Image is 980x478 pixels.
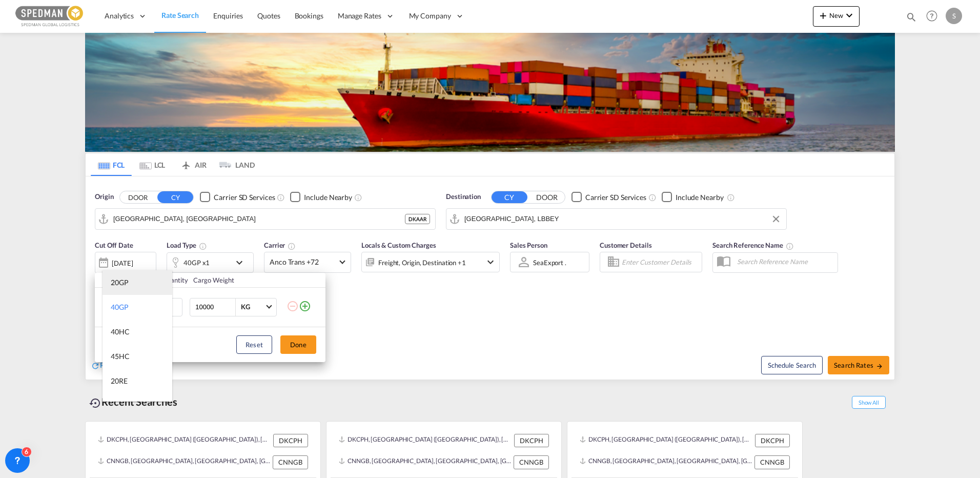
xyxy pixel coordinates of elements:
div: 45HC [111,351,130,362]
div: 40RE [111,401,128,411]
div: 40HC [111,327,130,337]
div: 20GP [111,277,129,288]
div: 20RE [111,376,128,386]
div: 40GP [111,302,129,312]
